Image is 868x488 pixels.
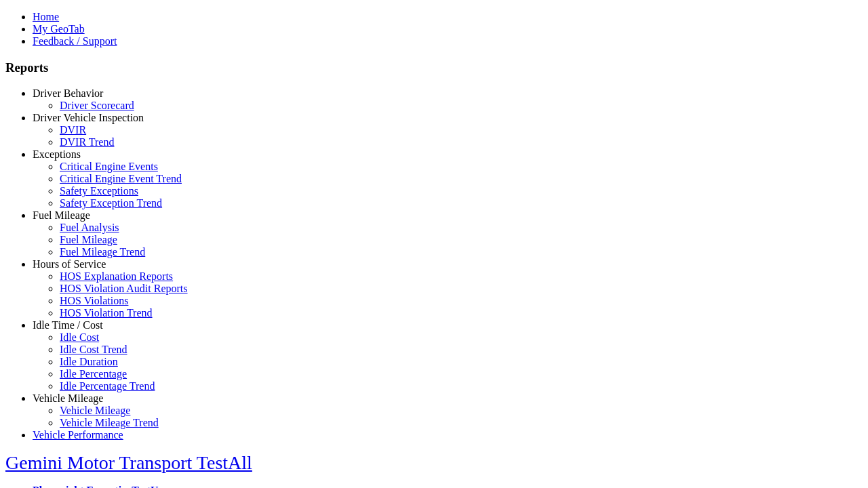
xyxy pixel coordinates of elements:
[33,35,117,47] a: Feedback / Support
[33,429,123,441] a: Vehicle Performance
[60,234,117,245] a: Fuel Mileage
[5,452,252,473] a: Gemini Motor Transport TestAll
[33,258,106,270] a: Hours of Service
[33,87,103,99] a: Driver Behavior
[60,222,119,233] a: Fuel Analysis
[33,392,103,404] a: Vehicle Mileage
[60,380,155,392] a: Idle Percentage Trend
[60,344,127,355] a: Idle Cost Trend
[60,185,138,197] a: Safety Exceptions
[60,124,86,136] a: DVIR
[5,60,863,75] h3: Reports
[60,295,128,306] a: HOS Violations
[60,417,159,428] a: Vehicle Mileage Trend
[60,405,130,416] a: Vehicle Mileage
[60,246,145,258] a: Fuel Mileage Trend
[60,368,127,380] a: Idle Percentage
[33,23,85,35] a: My GeoTab
[60,307,153,319] a: HOS Violation Trend
[60,100,134,111] a: Driver Scorecard
[33,11,59,22] a: Home
[60,197,162,209] a: Safety Exception Trend
[33,112,144,123] a: Driver Vehicle Inspection
[33,319,103,331] a: Idle Time / Cost
[60,161,158,172] a: Critical Engine Events
[60,356,118,367] a: Idle Duration
[33,148,81,160] a: Exceptions
[60,270,173,282] a: HOS Explanation Reports
[33,209,90,221] a: Fuel Mileage
[60,173,182,184] a: Critical Engine Event Trend
[60,331,99,343] a: Idle Cost
[60,136,114,148] a: DVIR Trend
[60,283,188,294] a: HOS Violation Audit Reports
